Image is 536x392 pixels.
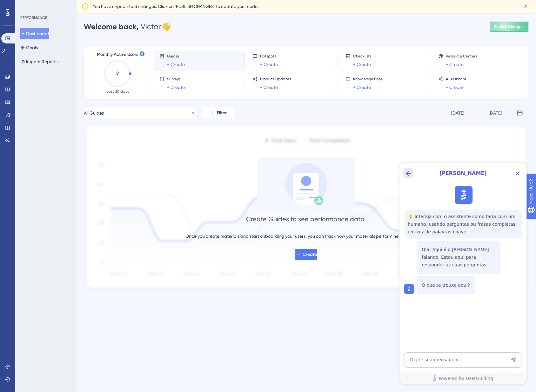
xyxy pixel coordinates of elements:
button: All Guides [84,107,197,119]
span: Surveys [167,76,185,82]
span: Filter [217,109,227,117]
span: Checklists [353,54,371,59]
span: Need Help? [15,2,40,9]
span: You have unpublished changes. Click on ‘PUBLISH CHANGES’ to update your code. [93,3,258,10]
span: All Guides [84,109,104,117]
img: 1ec67ef948eb2d50f6bf237e9abc4f97.svg [84,124,528,291]
button: Create [295,249,317,260]
span: Welcome back, [84,22,139,31]
a: + Create [260,61,278,68]
a: + Create [446,83,464,91]
button: Publish Changes [490,22,528,32]
text: 2 [116,70,119,76]
span: AI Assistant [446,76,466,82]
div: Victor 👋 [84,22,171,32]
span: Hotspots [260,54,278,59]
div: [DATE] [451,109,464,117]
a: + Create [353,83,371,91]
a: + Create [446,61,464,68]
div: [DATE] [489,109,502,117]
span: Create [303,251,317,258]
span: Guides [167,54,185,59]
span: Publish Changes [494,24,525,29]
div: Create Guides to see performance data. [246,215,366,223]
a: + Create [167,83,185,91]
span: Resource Centers [446,54,477,59]
span: Knowledge Base [353,76,383,82]
iframe: UserGuiding AI Assistant [399,163,526,384]
button: Filter [202,107,234,119]
span: Product Updates [260,76,291,82]
a: + Create [260,83,278,91]
a: + Create [353,61,371,68]
span: Last 30 days [106,89,129,94]
span: Monthly Active Users [97,51,138,58]
a: + Create [167,61,185,68]
div: Once you create materials and start onboarding your users, you can track how your materials perfo... [185,232,427,240]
